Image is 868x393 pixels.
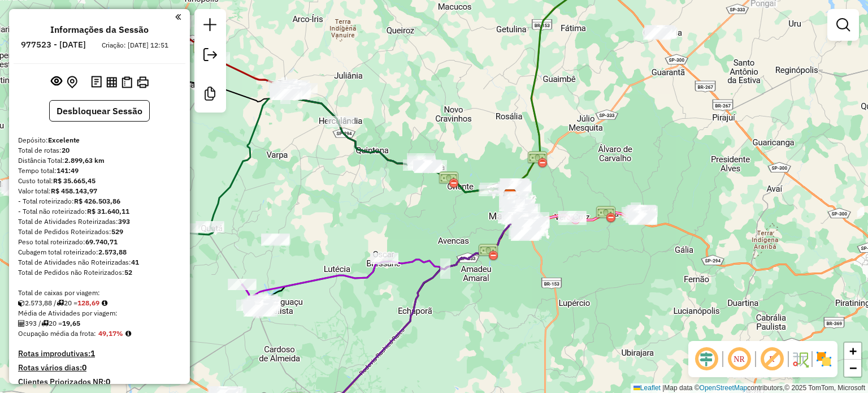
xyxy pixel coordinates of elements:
span: | [662,384,664,392]
strong: 2.899,63 km [64,156,105,165]
div: Total de Atividades não Roteirizadas: [18,257,181,267]
div: Peso total roteirizado: [18,237,181,247]
strong: R$ 31.640,11 [87,207,129,215]
img: PARAPUA / RINOPOLIS [193,39,213,59]
div: - Total roteirizado: [18,196,181,206]
strong: Excelente [48,136,80,144]
div: Atividade não roteirizada - MR PAO [644,27,672,38]
strong: R$ 458.143,97 [51,187,97,195]
div: Criação: [DATE] 12:51 [97,40,173,50]
div: 2.573,88 / 20 = [18,298,181,308]
strong: 41 [131,258,139,266]
div: Atividade não roteirizada - POSTO LARA [649,27,677,38]
strong: R$ 35.665,45 [53,176,96,185]
img: Fluxo de ruas [791,350,809,368]
strong: 20 [62,146,70,154]
div: 393 / 20 = [18,318,181,329]
h4: Rotas vários dias: [18,363,181,373]
a: Exportar sessão [199,44,222,69]
strong: 0 [82,362,86,373]
div: Depósito: [18,135,181,145]
h6: 977523 - [DATE] [21,40,86,50]
div: Tempo total: [18,166,181,176]
button: Visualizar Romaneio [119,74,134,90]
i: Total de rotas [41,320,49,327]
strong: 69.740,71 [85,237,118,246]
img: PEDAGIO PORTO FERRÃO [527,149,548,170]
button: Logs desbloquear sessão [89,74,104,91]
div: Custo total: [18,176,181,186]
button: Imprimir Rotas [134,74,151,90]
strong: 141:49 [57,166,79,175]
div: Atividade não roteirizada - DIEGO LIMA ICHIKAWA [646,25,675,37]
a: OpenStreetMap [700,384,748,392]
div: Total de Pedidos não Roteirizados: [18,267,181,278]
a: Exibir filtros [832,14,854,36]
strong: 19,65 [62,319,80,327]
span: + [849,344,857,358]
div: Atividade não roteirizada - MARCELO TAIETE [370,253,398,264]
strong: R$ 426.503,86 [74,197,120,205]
div: Total de Atividades Roteirizadas: [18,217,181,227]
a: Nova sessão e pesquisa [199,14,222,39]
div: Atividade não roteirizada - BAR ESTRELA [261,235,289,246]
h4: Clientes Priorizados NR: [18,377,181,387]
a: Criar modelo [199,83,222,108]
button: Centralizar mapa no depósito ou ponto de apoio [64,74,80,91]
div: Total de Pedidos Roteirizados: [18,227,181,237]
strong: 128,69 [77,299,99,307]
span: Ocultar deslocamento [693,346,720,373]
strong: 393 [118,217,130,226]
span: Ocupação média da frota: [18,329,96,338]
div: Cubagem total roteirizado: [18,247,181,257]
span: Ocultar NR [726,346,753,373]
button: Exibir sessão original [49,73,64,91]
strong: 2.573,88 [98,248,127,256]
div: Total de rotas: [18,145,181,156]
i: Total de Atividades [18,320,25,327]
em: Média calculada utilizando a maior ocupação (%Peso ou %Cubagem) de cada rota da sessão. Rotas cro... [125,330,131,337]
div: Atividade não roteirizada - THAMIRES ZANDONADI [261,234,289,245]
div: - Total não roteirizado: [18,206,181,217]
a: Leaflet [633,384,661,392]
strong: 529 [111,227,123,236]
div: Atividade não roteirizada - CONVENIENCIA DO RAI [644,28,672,39]
div: Distância Total: [18,156,181,166]
div: Atividade não roteirizada - KI PAO [196,221,224,232]
button: Visualizar relatório de Roteirização [104,74,119,89]
a: Zoom in [844,343,861,360]
img: ECHAPORA [478,242,498,262]
strong: 49,17% [98,329,123,338]
a: Clique aqui para minimizar o painel [175,10,181,23]
h4: Informações da Sessão [50,24,149,35]
div: Atividade não roteirizada - 50.441.873 ROSELI PE [643,29,671,40]
strong: 0 [106,377,110,387]
i: Meta Caixas/viagem: 280,00 Diferença: -151,31 [102,300,107,306]
h4: Rotas improdutivas: [18,349,181,359]
div: Atividade não roteirizada - SUPERMERCADO BRAGA [327,116,355,127]
div: Total de caixas por viagem: [18,288,181,298]
div: Atividade não roteirizada - EMPORIO AVENIDA [644,25,672,36]
img: Excelente [503,189,518,204]
img: JAFA [596,204,616,224]
div: Atividade não roteirizada - RODRIGUES BAR DE MAR [518,219,546,231]
div: Map data © contributors,© 2025 TomTom, Microsoft [631,383,868,393]
button: Desbloquear Sessão [49,100,150,122]
span: Exibir rótulo [758,346,785,373]
a: Zoom out [844,360,861,377]
span: − [849,361,857,375]
i: Cubagem total roteirizado [18,300,25,306]
img: PEDARIO ORIENTE [439,170,459,190]
img: Exibir/Ocultar setores [815,350,833,368]
div: Média de Atividades por viagem: [18,308,181,318]
div: Valor total: [18,186,181,196]
strong: 1 [90,348,95,359]
i: Total de rotas [57,300,64,306]
strong: 52 [124,268,132,277]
